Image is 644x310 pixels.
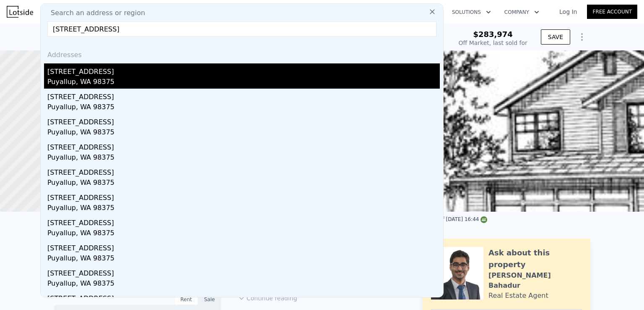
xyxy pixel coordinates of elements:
a: Free Account [587,5,637,19]
div: Real Estate Agent [488,291,548,301]
div: Sale [198,294,221,305]
img: Lotside [7,6,33,18]
img: NWMLS Logo [480,216,487,223]
div: [STREET_ADDRESS] [47,114,440,127]
div: Puyallup, WA 98375 [47,228,440,240]
span: $283,974 [473,30,513,39]
input: Enter an address, city, region, neighborhood or zip code [47,21,436,37]
div: Puyallup, WA 98375 [47,203,440,215]
div: Puyallup, WA 98375 [47,178,440,189]
div: [STREET_ADDRESS] [47,63,440,77]
button: SAVE [541,29,570,45]
div: [STREET_ADDRESS] [47,89,440,102]
div: [STREET_ADDRESS] [47,240,440,253]
button: Company [498,5,546,20]
div: Puyallup, WA 98375 [47,77,440,89]
button: Solutions [445,5,498,20]
div: [STREET_ADDRESS] [47,189,440,203]
div: [STREET_ADDRESS] [47,265,440,278]
button: Show Options [574,29,590,45]
button: Continue reading [238,294,297,302]
div: Off Market, last sold for [459,39,527,47]
a: Log In [549,8,587,16]
div: Rent [174,294,198,305]
div: Puyallup, WA 98375 [47,278,440,290]
div: Puyallup, WA 98375 [47,152,440,164]
span: Search an address or region [44,8,145,18]
div: Puyallup, WA 98375 [47,102,440,114]
div: Puyallup, WA 98375 [47,253,440,265]
div: [STREET_ADDRESS] [47,290,440,304]
div: Ask about this property [488,247,582,271]
div: [STREET_ADDRESS] [47,215,440,228]
div: [PERSON_NAME] Bahadur [488,271,582,291]
div: [STREET_ADDRESS] [47,164,440,178]
div: Addresses [44,43,440,63]
div: Puyallup, WA 98375 [47,127,440,139]
div: [STREET_ADDRESS] [47,139,440,152]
